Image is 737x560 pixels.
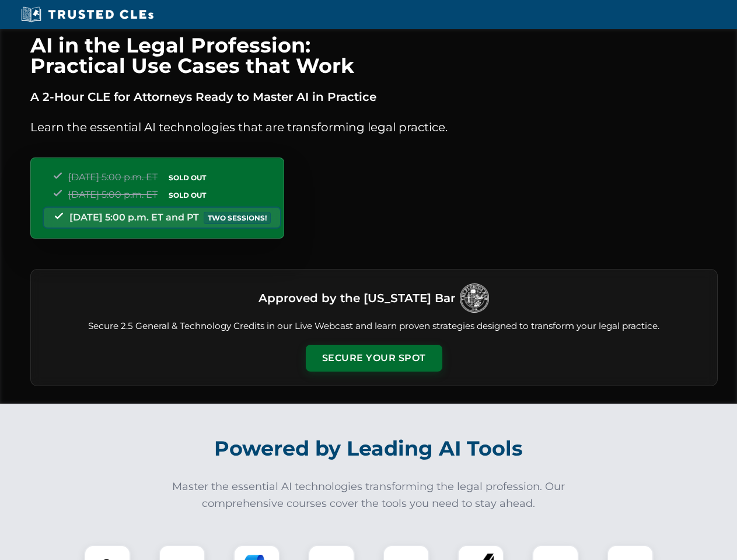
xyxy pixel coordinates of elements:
h3: Approved by the [US_STATE] Bar [259,288,455,309]
p: Learn the essential AI technologies that are transforming legal practice. [30,118,718,136]
button: Secure Your Spot [306,345,442,372]
img: Trusted CLEs [18,6,157,23]
p: Secure 2.5 General & Technology Credits in our Live Webcast and learn proven strategies designed ... [45,320,703,333]
span: SOLD OUT [165,171,210,184]
span: SOLD OUT [165,189,210,201]
p: A 2-Hour CLE for Attorneys Ready to Master AI in Practice [30,87,718,106]
span: [DATE] 5:00 p.m. ET [68,189,158,200]
p: Master the essential AI technologies transforming the legal profession. Our comprehensive courses... [165,478,573,512]
h2: Powered by Leading AI Tools [46,428,692,469]
h1: AI in the Legal Profession: Practical Use Cases that Work [30,35,718,76]
img: Logo [460,283,489,313]
span: [DATE] 5:00 p.m. ET [68,171,158,183]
